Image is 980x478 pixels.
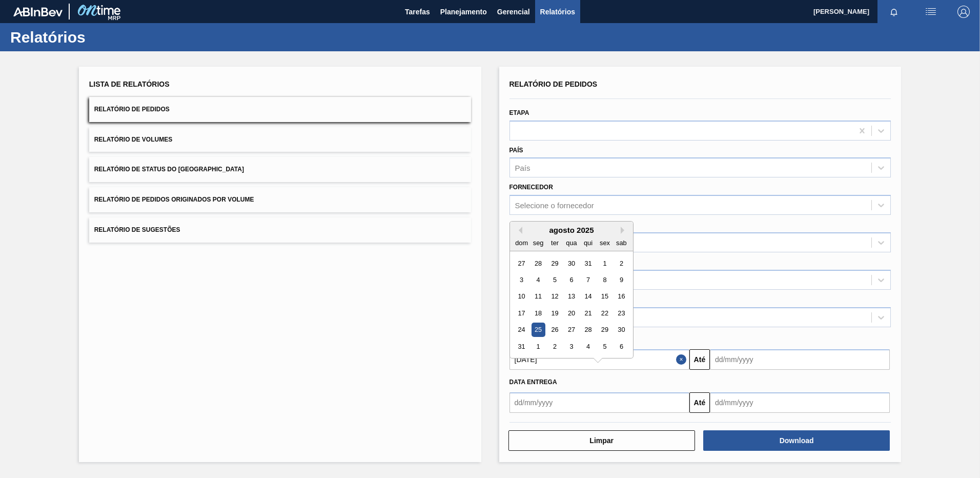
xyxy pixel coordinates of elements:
div: sab [614,236,628,250]
div: Choose sábado, 9 de agosto de 2025 [614,273,628,287]
div: Choose segunda-feira, 4 de agosto de 2025 [531,273,545,287]
span: Relatório de Pedidos [94,106,170,113]
div: Choose sexta-feira, 22 de agosto de 2025 [598,306,611,320]
button: Close [676,349,689,370]
div: Choose quarta-feira, 27 de agosto de 2025 [564,323,578,337]
div: Choose quarta-feira, 20 de agosto de 2025 [564,306,578,320]
span: Relatórios [540,6,575,18]
div: Choose quinta-feira, 4 de setembro de 2025 [581,340,595,353]
label: Fornecedor [509,184,553,191]
span: Planejamento [440,6,487,18]
div: sex [598,236,611,250]
div: Choose quinta-feira, 21 de agosto de 2025 [581,306,595,320]
div: Choose terça-feira, 2 de setembro de 2025 [547,340,561,353]
div: Choose quarta-feira, 30 de julho de 2025 [564,256,578,270]
div: Choose sexta-feira, 1 de agosto de 2025 [598,256,611,270]
div: Choose sexta-feira, 29 de agosto de 2025 [598,323,611,337]
input: dd/mm/yyyy [509,392,689,413]
span: Relatório de Pedidos [509,80,598,88]
img: TNhmsLtSVTkK8tSr43FrP2fwEKptu5GPRR3wAAAABJRU5ErkJggg== [13,7,63,16]
button: Relatório de Status do [GEOGRAPHIC_DATA] [89,157,471,182]
span: Gerencial [497,6,530,18]
span: Relatório de Pedidos Originados por Volume [94,196,254,203]
input: dd/mm/yyyy [710,392,890,413]
button: Relatório de Pedidos Originados por Volume [89,187,471,212]
div: ter [547,236,561,250]
span: Relatório de Status do [GEOGRAPHIC_DATA] [94,166,244,173]
div: Choose sábado, 2 de agosto de 2025 [614,256,628,270]
button: Limpar [508,430,695,451]
div: Choose quarta-feira, 6 de agosto de 2025 [564,273,578,287]
div: Choose sábado, 23 de agosto de 2025 [614,306,628,320]
button: Previous Month [515,227,522,234]
input: dd/mm/yyyy [710,349,890,370]
div: Choose domingo, 27 de julho de 2025 [515,256,528,270]
div: agosto 2025 [510,226,633,234]
div: Choose sexta-feira, 5 de setembro de 2025 [598,340,611,353]
div: qua [564,236,578,250]
div: Choose quinta-feira, 28 de agosto de 2025 [581,323,595,337]
span: Relatório de Sugestões [94,226,180,233]
div: dom [515,236,528,250]
span: Relatório de Volumes [94,136,172,143]
img: userActions [925,6,937,18]
button: Relatório de Sugestões [89,217,471,243]
button: Até [689,349,710,370]
div: Choose terça-feira, 29 de julho de 2025 [547,256,561,270]
div: Choose domingo, 17 de agosto de 2025 [515,306,528,320]
span: Tarefas [405,6,430,18]
label: Etapa [509,109,529,116]
div: Choose terça-feira, 12 de agosto de 2025 [547,290,561,304]
div: Choose segunda-feira, 11 de agosto de 2025 [531,290,545,304]
button: Next Month [621,227,628,234]
div: Choose terça-feira, 19 de agosto de 2025 [547,306,561,320]
div: Choose domingo, 31 de agosto de 2025 [515,340,528,353]
div: Choose terça-feira, 5 de agosto de 2025 [547,273,561,287]
div: Choose quinta-feira, 14 de agosto de 2025 [581,290,595,304]
button: Até [689,392,710,413]
span: Data Entrega [509,379,557,386]
div: seg [531,236,545,250]
button: Relatório de Volumes [89,127,471,152]
button: Download [703,430,890,451]
div: Choose sexta-feira, 15 de agosto de 2025 [598,290,611,304]
div: Choose segunda-feira, 18 de agosto de 2025 [531,306,545,320]
div: Choose terça-feira, 26 de agosto de 2025 [547,323,561,337]
img: Logout [957,6,970,18]
div: qui [581,236,595,250]
div: Choose quarta-feira, 3 de setembro de 2025 [564,340,578,353]
div: Choose domingo, 10 de agosto de 2025 [515,290,528,304]
div: Choose segunda-feira, 25 de agosto de 2025 [531,323,545,337]
h1: Relatórios [10,31,192,43]
div: Choose quinta-feira, 31 de julho de 2025 [581,256,595,270]
span: Lista de Relatórios [89,80,170,88]
button: Relatório de Pedidos [89,97,471,122]
div: Choose quinta-feira, 7 de agosto de 2025 [581,273,595,287]
div: Choose sábado, 6 de setembro de 2025 [614,340,628,353]
div: Choose quarta-feira, 13 de agosto de 2025 [564,290,578,304]
div: Choose segunda-feira, 28 de julho de 2025 [531,256,545,270]
div: Choose domingo, 24 de agosto de 2025 [515,323,528,337]
div: month 2025-08 [513,255,629,355]
div: País [515,164,530,172]
div: Choose sábado, 16 de agosto de 2025 [614,290,628,304]
div: Choose domingo, 3 de agosto de 2025 [515,273,528,287]
div: Choose segunda-feira, 1 de setembro de 2025 [531,340,545,353]
div: Choose sábado, 30 de agosto de 2025 [614,323,628,337]
div: Choose sexta-feira, 8 de agosto de 2025 [598,273,611,287]
label: País [509,147,523,154]
button: Notificações [877,5,910,19]
div: Selecione o fornecedor [515,201,594,210]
